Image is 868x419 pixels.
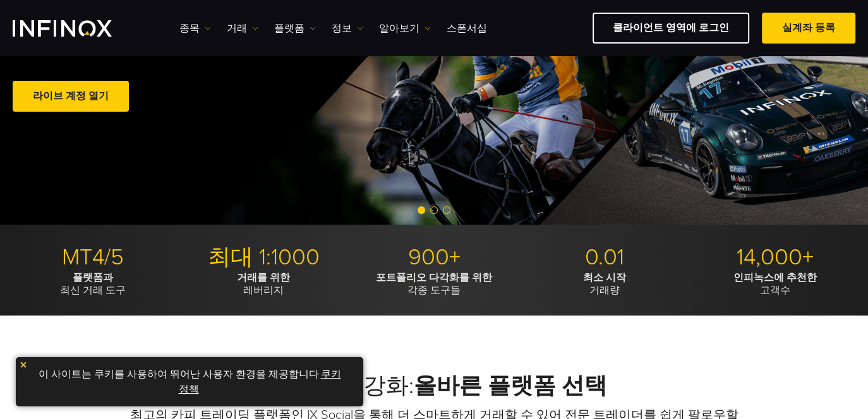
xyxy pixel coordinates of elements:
[183,271,344,297] p: 레버리지
[447,21,487,36] a: 스폰서십
[694,244,855,271] p: 14,000+
[379,21,431,36] a: 알아보기
[593,13,749,44] a: 클라이언트 영역에 로그인
[13,372,855,400] h2: 거래 과정 강화:
[274,21,316,36] a: 플랫폼
[583,271,626,284] strong: 최소 시작
[19,360,28,369] img: yellow close icon
[418,206,425,214] span: Go to slide 1
[354,244,515,271] p: 900+
[414,372,607,399] strong: 올바른 플랫폼 선택
[13,271,174,297] p: 최신 거래 도구
[354,271,515,297] p: 각종 도구들
[762,13,855,44] a: 실계좌 등록
[13,20,142,37] a: INFINOX Logo
[376,271,492,284] strong: 포트폴리오 다각화를 위한
[443,206,450,214] span: Go to slide 3
[73,271,113,284] strong: 플랫폼과
[22,363,357,400] p: 이 사이트는 쿠키를 사용하여 뛰어난 사용자 환경을 제공합니다. .
[694,271,855,297] p: 고객수
[524,271,685,297] p: 거래량
[13,81,129,112] a: 라이브 계정 열기
[237,271,290,284] strong: 거래를 위한
[430,206,438,214] span: Go to slide 2
[183,244,344,271] p: 최대 1:1000
[13,244,174,271] p: MT4/5
[179,21,211,36] a: 종목
[524,244,685,271] p: 0.01
[227,21,258,36] a: 거래
[733,271,817,284] strong: 인피녹스에 추천한
[332,21,363,36] a: 정보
